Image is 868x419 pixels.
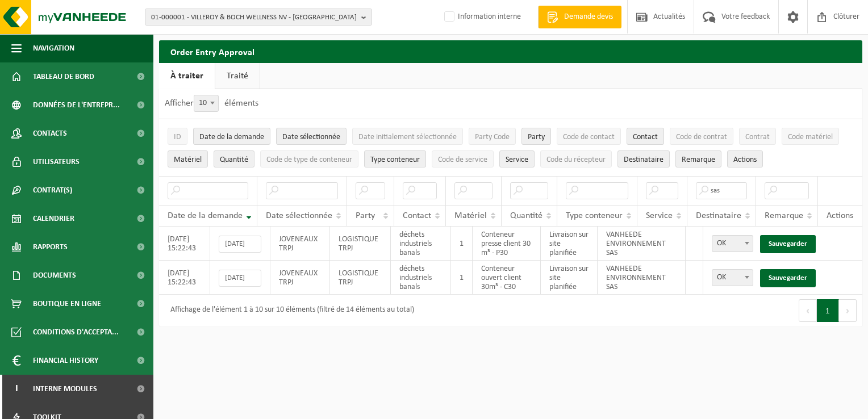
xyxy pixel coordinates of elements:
[159,63,215,89] a: À traiter
[432,150,494,167] button: Code de serviceCode de service: Activate to sort
[528,133,545,141] span: Party
[739,128,776,145] button: ContratContrat: Activate to sort
[510,211,542,220] span: Quantité
[633,133,658,141] span: Contact
[174,133,181,141] span: ID
[521,128,551,145] button: PartyParty: Activate to sort
[563,133,615,141] span: Code de contact
[765,211,803,220] span: Remarque
[151,9,357,26] span: 01-000001 - VILLEROY & BOCH WELLNESS NV - [GEOGRAPHIC_DATA]
[403,211,431,220] span: Contact
[682,156,715,164] span: Remarque
[827,211,853,220] span: Actions
[33,119,67,148] span: Contacts
[193,128,270,145] button: Date de la demandeDate de la demande: Activate to remove sorting
[260,150,358,167] button: Code de type de conteneurCode de type de conteneur: Activate to sort
[598,261,686,295] td: VANHEEDE ENVIRONNEMENT SAS
[352,128,463,145] button: Date initialement sélectionnéeDate initialement sélectionnée: Activate to sort
[541,261,598,295] td: Livraison sur site planifiée
[33,62,94,91] span: Tableau de bord
[538,6,621,28] a: Demande devis
[220,156,248,164] span: Quantité
[270,261,330,295] td: JOVENEAUX TRPJ
[506,156,528,164] span: Service
[159,227,210,261] td: [DATE] 15:22:43
[174,156,202,164] span: Matériel
[557,128,621,145] button: Code de contactCode de contact: Activate to sort
[194,95,218,111] span: 10
[712,270,753,286] span: OK
[540,150,612,167] button: Code du récepteurCode du récepteur: Activate to sort
[33,34,74,62] span: Navigation
[696,211,741,220] span: Destinataire
[676,133,727,141] span: Code de contrat
[541,227,598,261] td: Livraison sur site planifiée
[799,299,817,322] button: Previous
[270,227,330,261] td: JOVENEAUX TRPJ
[391,227,451,261] td: déchets industriels banals
[733,156,757,164] span: Actions
[546,156,606,164] span: Code du récepteur
[33,148,80,176] span: Utilisateurs
[168,211,243,220] span: Date de la demande
[451,227,473,261] td: 1
[330,261,391,295] td: LOGISTIQUE TRPJ
[11,375,22,403] span: I
[33,346,98,375] span: Financial History
[33,261,76,290] span: Documents
[675,150,721,167] button: RemarqueRemarque: Activate to sort
[165,300,414,321] div: Affichage de l'élément 1 à 10 sur 10 éléments (filtré de 14 éléments au total)
[215,63,260,89] a: Traité
[627,128,664,145] button: ContactContact: Activate to sort
[454,211,487,220] span: Matériel
[159,261,210,295] td: [DATE] 15:22:43
[745,133,770,141] span: Contrat
[499,150,535,167] button: ServiceService: Activate to sort
[165,99,258,108] label: Afficher éléments
[159,40,862,62] h2: Order Entry Approval
[624,156,663,164] span: Destinataire
[469,128,516,145] button: Party CodeParty Code: Activate to sort
[566,211,623,220] span: Type conteneur
[817,299,839,322] button: 1
[33,375,97,403] span: Interne modules
[451,261,473,295] td: 1
[33,176,72,204] span: Contrat(s)
[617,150,670,167] button: DestinataireDestinataire : Activate to sort
[391,261,451,295] td: déchets industriels banals
[561,11,616,23] span: Demande devis
[145,9,372,26] button: 01-000001 - VILLEROY & BOCH WELLNESS NV - [GEOGRAPHIC_DATA]
[199,133,264,141] span: Date de la demande
[276,128,347,145] button: Date sélectionnéeDate sélectionnée: Activate to sort
[598,227,686,261] td: VANHEEDE ENVIRONNEMENT SAS
[33,233,68,261] span: Rapports
[194,95,219,112] span: 10
[266,211,332,220] span: Date sélectionnée
[727,150,763,167] button: Actions
[839,299,857,322] button: Next
[475,133,510,141] span: Party Code
[330,227,391,261] td: LOGISTIQUE TRPJ
[788,133,833,141] span: Code matériel
[370,156,420,164] span: Type conteneur
[33,204,74,233] span: Calendrier
[670,128,733,145] button: Code de contratCode de contrat: Activate to sort
[356,211,375,220] span: Party
[168,150,208,167] button: MatérielMatériel: Activate to sort
[214,150,254,167] button: QuantitéQuantité: Activate to sort
[33,290,101,318] span: Boutique en ligne
[712,269,753,286] span: OK
[473,227,541,261] td: Conteneur presse client 30 m³ - P30
[712,235,753,252] span: OK
[282,133,340,141] span: Date sélectionnée
[33,91,120,119] span: Données de l'entrepr...
[33,318,119,346] span: Conditions d'accepta...
[782,128,839,145] button: Code matérielCode matériel: Activate to sort
[364,150,426,167] button: Type conteneurType conteneur: Activate to sort
[760,235,816,253] a: Sauvegarder
[473,261,541,295] td: Conteneur ouvert client 30m³ - C30
[266,156,352,164] span: Code de type de conteneur
[438,156,487,164] span: Code de service
[760,269,816,287] a: Sauvegarder
[646,211,673,220] span: Service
